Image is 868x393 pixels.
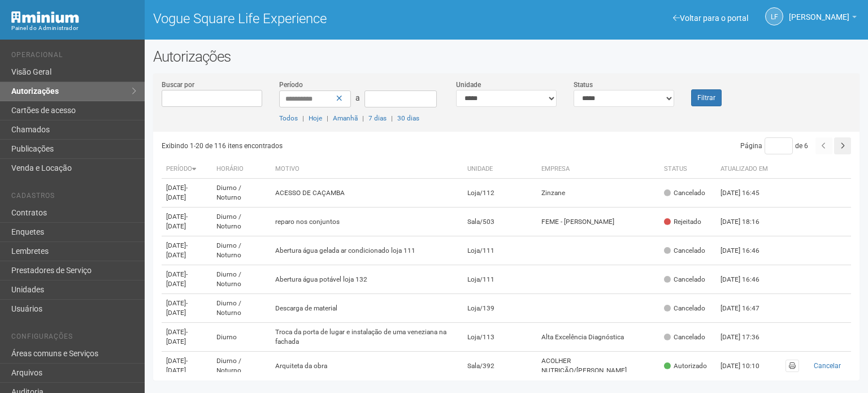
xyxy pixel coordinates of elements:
[664,188,705,198] div: Cancelado
[302,114,304,122] span: |
[574,80,593,90] label: Status
[212,352,270,381] td: Diurno / Noturno
[271,179,463,208] td: ACESSO DE CAÇAMBA
[327,114,328,122] span: |
[463,179,537,208] td: Loja/112
[537,208,659,236] td: FEME - [PERSON_NAME]
[463,208,537,236] td: Sala/503
[463,352,537,381] td: Sala/392
[212,294,270,323] td: Diurno / Noturno
[716,323,778,352] td: [DATE] 17:36
[271,236,463,265] td: Abertura água gelada ar condicionado loja 111
[391,114,393,122] span: |
[153,11,498,26] h1: Vogue Square Life Experience
[162,352,212,381] td: [DATE]
[716,294,778,323] td: [DATE] 16:47
[463,294,537,323] td: Loja/139
[212,160,270,179] th: Horário
[11,192,136,204] li: Cadastros
[271,265,463,294] td: Abertura água potável loja 132
[162,208,212,236] td: [DATE]
[11,11,79,23] img: Minium
[362,114,364,122] span: |
[212,265,270,294] td: Diurno / Noturno
[153,48,860,65] h2: Autorizações
[368,114,387,122] a: 7 dias
[537,160,659,179] th: Empresa
[11,51,136,63] li: Operacional
[716,179,778,208] td: [DATE] 16:45
[397,114,419,122] a: 30 dias
[212,208,270,236] td: Diurno / Noturno
[162,137,509,154] div: Exibindo 1-20 de 116 itens encontrados
[162,80,194,90] label: Buscar por
[162,294,212,323] td: [DATE]
[271,160,463,179] th: Motivo
[11,23,136,33] div: Painel do Administrador
[279,80,303,90] label: Período
[271,323,463,352] td: Troca da porta de lugar e instalação de uma veneziana na fachada
[309,114,322,122] a: Hoje
[537,323,659,352] td: Alta Excelência Diagnóstica
[664,275,705,284] div: Cancelado
[162,323,212,352] td: [DATE]
[212,236,270,265] td: Diurno / Noturno
[162,265,212,294] td: [DATE]
[691,89,722,106] button: Filtrar
[664,246,705,256] div: Cancelado
[716,208,778,236] td: [DATE] 18:16
[271,294,463,323] td: Descarga de material
[664,217,701,227] div: Rejeitado
[212,323,270,352] td: Diurno
[456,80,481,90] label: Unidade
[740,142,808,150] span: Página de 6
[789,2,849,21] span: Letícia Florim
[537,179,659,208] td: Zinzane
[212,179,270,208] td: Diurno / Noturno
[537,352,659,381] td: ACOLHER NUTRIÇÃO/[PERSON_NAME]
[463,323,537,352] td: Loja/113
[664,304,705,313] div: Cancelado
[808,360,847,372] button: Cancelar
[659,160,716,179] th: Status
[162,236,212,265] td: [DATE]
[333,114,358,122] a: Amanhã
[279,114,298,122] a: Todos
[355,93,360,102] span: a
[463,160,537,179] th: Unidade
[765,7,783,25] a: LF
[664,361,707,371] div: Autorizado
[673,14,748,23] a: Voltar para o portal
[162,160,212,179] th: Período
[271,208,463,236] td: reparo nos conjuntos
[271,352,463,381] td: Arquiteta da obra
[716,160,778,179] th: Atualizado em
[789,14,857,23] a: [PERSON_NAME]
[463,265,537,294] td: Loja/111
[11,332,136,344] li: Configurações
[162,179,212,208] td: [DATE]
[716,265,778,294] td: [DATE] 16:46
[716,236,778,265] td: [DATE] 16:46
[716,352,778,381] td: [DATE] 10:10
[463,236,537,265] td: Loja/111
[664,332,705,342] div: Cancelado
